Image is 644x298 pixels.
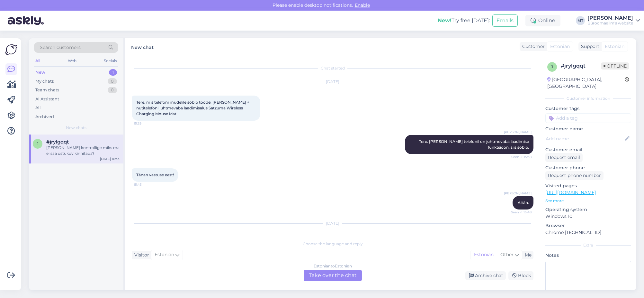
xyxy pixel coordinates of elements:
div: [DATE] [132,79,533,85]
div: Archived [35,114,54,120]
button: Emails [492,14,518,27]
input: Add name [546,135,624,142]
span: 15:29 [134,121,158,126]
p: Windows 10 [545,213,631,220]
div: [PERSON_NAME] [587,15,633,21]
p: See more ... [545,198,631,204]
input: Add a tag [545,113,631,123]
div: Try free [DATE]: [438,17,490,24]
div: All [34,57,41,65]
div: Socials [103,57,118,65]
span: #jrylgqqt [46,139,69,145]
div: [PERSON_NAME] kontrollige miks ma ei saa ostukov kinnitada? [46,145,120,156]
a: [URL][DOMAIN_NAME] [545,190,596,195]
p: Visited pages [545,182,631,189]
div: # jrylgqqt [561,62,601,70]
span: Other [500,252,514,257]
div: All [35,105,41,111]
div: My chats [35,78,54,85]
b: New! [438,17,452,23]
div: Estonian [471,250,497,260]
span: Tere. [PERSON_NAME] telefonil on juhtmevaba laadimise funktsioon, siis sobib. [419,139,531,150]
span: Search customers [40,44,81,51]
div: Büroomaailm's website [587,21,633,26]
span: Tere, mis telefoni mudelile sobib toode: [PERSON_NAME] + nutitelefoni juhtmevaba laadimisalus Sat... [136,100,250,116]
div: [DATE] 16:33 [100,156,120,161]
p: Browser [545,222,631,229]
span: Estonian [605,43,624,50]
span: j [37,141,39,146]
p: Notes [545,252,631,259]
p: Operating system [545,206,631,213]
span: j [551,64,553,69]
p: Customer tags [545,105,631,112]
div: Take over the chat [304,270,362,281]
p: Chrome [TECHNICAL_ID] [545,229,631,236]
div: Request email [545,153,583,162]
img: Askly Logo [5,43,17,56]
div: 1 [109,69,117,76]
div: Me [522,252,532,258]
div: Request phone number [545,171,604,180]
span: Enable [353,2,372,8]
p: Customer name [545,126,631,132]
div: Customer [520,43,545,50]
div: New [35,69,45,76]
div: Block [508,271,533,280]
div: Support [578,43,599,50]
div: MT [576,16,585,25]
p: Customer phone [545,164,631,171]
div: Web [67,57,78,65]
div: [GEOGRAPHIC_DATA], [GEOGRAPHIC_DATA] [547,76,625,90]
div: Online [525,15,560,26]
div: Extra [545,242,631,248]
span: [PERSON_NAME] [504,191,532,196]
span: Seen ✓ 15:48 [507,210,532,215]
div: [DATE] [132,220,533,226]
div: Customer information [545,96,631,101]
div: 0 [108,87,117,93]
div: Choose the language and reply [132,241,533,247]
a: [PERSON_NAME]Büroomaailm's website [587,15,640,26]
p: Customer email [545,146,631,153]
span: Offline [601,62,629,70]
div: Archive chat [465,271,506,280]
span: Seen ✓ 15:38 [507,154,532,159]
span: Tänan vastuse eest! [136,172,174,177]
div: 0 [108,78,117,85]
span: Estonian [550,43,570,50]
div: Visitor [132,252,149,258]
span: New chats [66,125,86,131]
div: Estonian to Estonian [314,263,352,269]
span: Estonian [155,251,174,258]
span: Aitäh. [518,200,529,205]
span: [PERSON_NAME] [504,130,532,135]
div: Chat started [132,65,533,71]
div: AI Assistant [35,96,59,102]
span: 15:43 [134,182,158,187]
div: Team chats [35,87,59,93]
label: New chat [131,42,154,51]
